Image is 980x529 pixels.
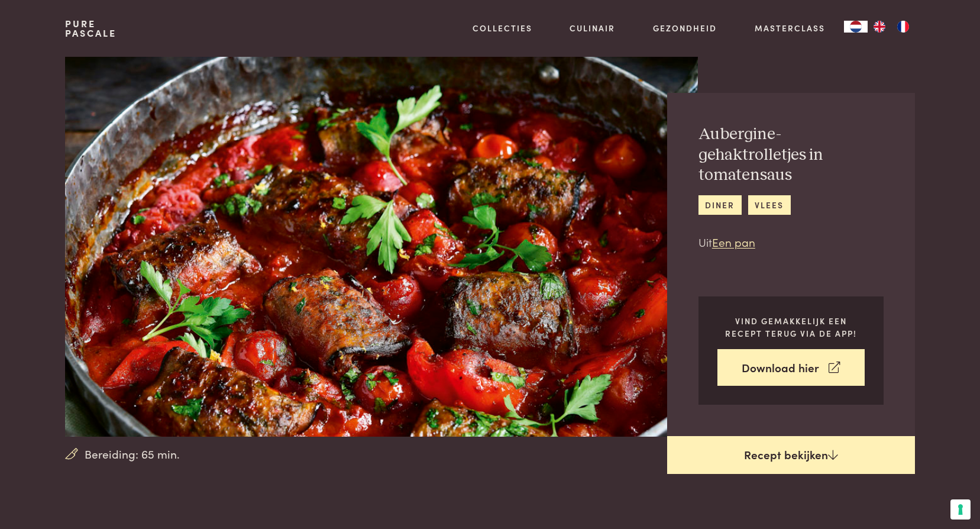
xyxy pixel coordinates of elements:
a: Masterclass [755,22,825,34]
button: Uw voorkeuren voor toestemming voor trackingtechnologieën [950,499,971,520]
aside: Language selected: Nederlands [844,21,915,33]
p: Uit [698,234,884,251]
a: Recept bekijken [667,436,915,474]
a: Gezondheid [653,22,717,34]
a: PurePascale [65,19,117,38]
a: Een pan [712,234,755,250]
a: Collecties [473,22,532,34]
a: Culinair [570,22,615,34]
a: EN [868,21,891,33]
a: FR [891,21,915,33]
a: vlees [748,195,791,215]
img: Aubergine-gehaktrolletjes in tomatensaus [65,57,697,437]
p: Vind gemakkelijk een recept terug via de app! [717,315,865,339]
div: Language [844,21,868,33]
a: Download hier [717,349,865,386]
a: diner [698,195,742,215]
a: NL [844,21,868,33]
h2: Aubergine-gehaktrolletjes in tomatensaus [698,124,884,186]
ul: Language list [868,21,915,33]
span: Bereiding: 65 min. [85,446,180,463]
